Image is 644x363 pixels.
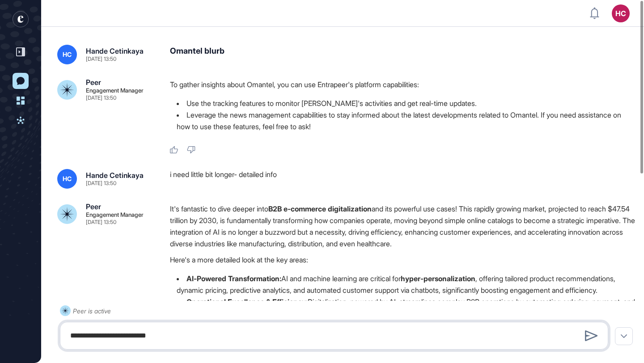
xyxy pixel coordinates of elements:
div: [DATE] 13:50 [86,181,116,186]
span: HC [63,51,72,58]
p: It's fantastic to dive deeper into and its powerful use cases! This rapidly growing market, proje... [170,203,635,249]
strong: AI-Powered Transformation: [186,274,281,283]
li: AI and machine learning are critical for , offering tailored product recommendations, dynamic pri... [170,273,635,296]
div: Omantel blurb [170,45,635,64]
strong: Operational Excellence & Efficiency: [186,297,308,306]
div: entrapeer-logo [13,11,29,27]
div: Peer is active [73,305,111,317]
button: HC [612,4,630,22]
li: Digitalization, powered by AI, streamlines complex B2B operations by automating ordering, payment... [170,296,635,319]
strong: hyper-personalization [401,274,475,283]
div: [DATE] 13:50 [86,95,116,101]
strong: B2B e-commerce digitalization [268,204,372,213]
li: Leverage the news management capabilities to stay informed about the latest developments related ... [170,109,635,132]
div: [DATE] 13:50 [86,219,116,225]
div: Hande Cetinkaya [86,47,144,55]
div: Engagement Manager [86,88,144,93]
div: Engagement Manager [86,212,144,218]
li: Use the tracking features to monitor [PERSON_NAME]'s activities and get real-time updates. [170,97,635,109]
span: HC [63,175,72,182]
div: Peer [86,203,101,210]
p: To gather insights about Omantel, you can use Entrapeer's platform capabilities: [170,79,635,90]
div: Peer [86,79,101,86]
div: i need little bit longer- detailed info [170,169,635,189]
p: Here's a more detailed look at the key areas: [170,254,635,266]
div: [DATE] 13:50 [86,56,116,62]
div: Hande Cetinkaya [86,172,144,179]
